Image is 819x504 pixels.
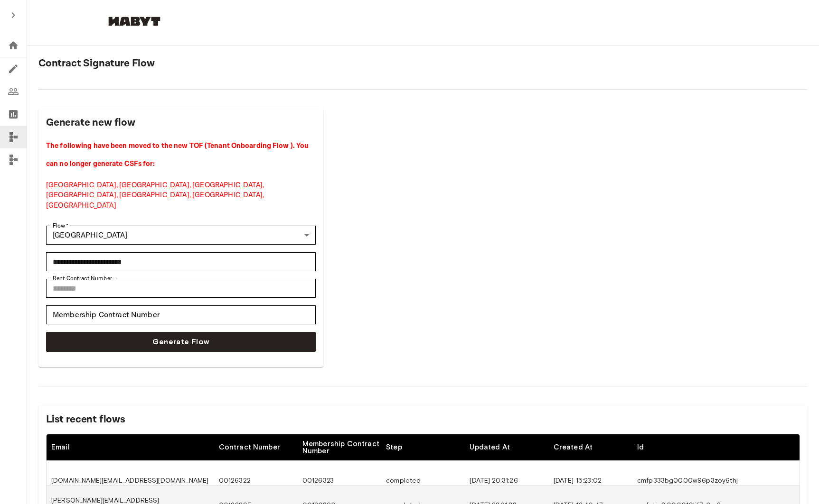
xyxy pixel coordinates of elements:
[219,444,280,451] div: Contract Number
[554,444,593,451] div: Created At
[632,434,800,461] div: Id
[51,444,70,451] div: Email
[549,434,632,461] div: Created At
[106,17,163,26] img: Habyt
[386,444,402,451] div: Step
[637,444,644,451] div: Id
[53,275,112,283] label: Rent Contract Number
[298,434,381,461] div: Membership Contract Number
[38,57,808,70] h2: Contract Signature Flow
[470,444,510,451] div: Updated At
[152,336,209,348] span: Generate Flow
[46,413,800,426] h2: List recent flows
[53,221,69,230] label: Flow
[302,440,381,455] div: Membership Contract Number
[46,137,316,173] h4: The following have been moved to the new TOF (Tenant Onboarding Flow ). You can no longer generat...
[381,434,465,461] div: Step
[46,116,316,129] h2: Generate new flow
[46,226,316,245] div: [GEOGRAPHIC_DATA]
[47,434,214,461] div: Email
[46,180,316,211] p: [GEOGRAPHIC_DATA], [GEOGRAPHIC_DATA], [GEOGRAPHIC_DATA], [GEOGRAPHIC_DATA], [GEOGRAPHIC_DATA], [G...
[214,434,298,461] div: Contract Number
[465,434,548,461] div: Updated At
[46,332,316,352] button: Generate Flow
